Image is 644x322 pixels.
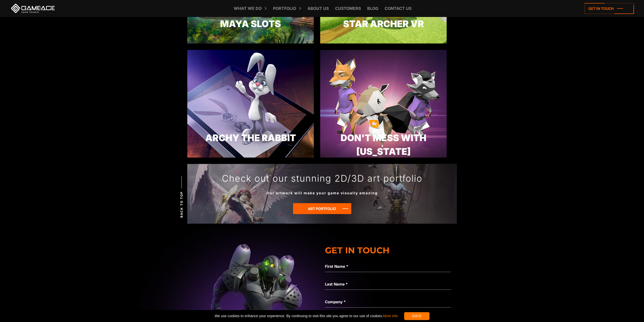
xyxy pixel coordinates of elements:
[187,17,314,31] div: Maya Slots
[187,172,457,185] div: Check out our stunning 2D/3D art portfolio
[404,312,429,320] div: Got it!
[179,191,184,218] span: Back to top
[383,314,398,318] a: More info
[320,17,447,31] div: Star Archer VR
[187,131,314,145] div: Archy The Rabbit
[187,190,457,196] div: Our artwork will make your game visually amazing
[215,312,398,320] span: We use cookies to enhance your experience. By continuing to visit this site you agree to our use ...
[325,299,451,305] label: Company *
[585,3,634,14] a: Get in touch
[325,263,451,270] label: First Name *
[293,203,351,214] a: art portfolio
[320,131,447,158] div: Don't Mess with [US_STATE]
[325,281,451,287] label: Last Name *
[187,50,314,158] img: Archy AR game development case study
[320,50,447,158] img: Texas mobile game development case study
